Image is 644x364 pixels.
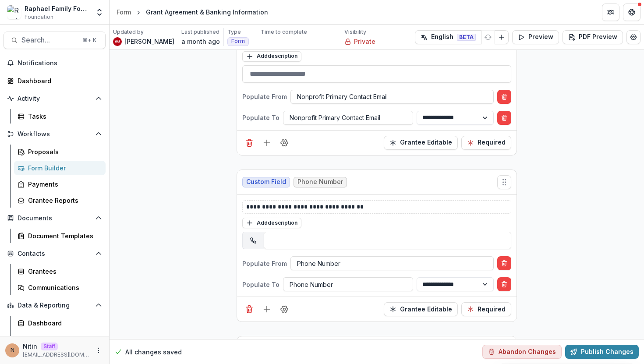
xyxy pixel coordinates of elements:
[4,32,106,49] button: Search...
[124,37,174,46] p: [PERSON_NAME]
[242,113,280,122] p: Populate To
[28,112,99,121] div: Tasks
[181,28,219,36] p: Last published
[227,28,241,36] p: Type
[113,28,144,36] p: Updated by
[231,38,245,44] span: Form
[25,4,90,13] div: Raphael Family Foundation
[93,345,104,356] button: More
[4,56,106,70] button: Notifications
[260,136,274,150] button: Add field
[565,345,639,359] button: Publish Changes
[28,267,99,276] div: Grantees
[113,6,272,18] nav: breadcrumb
[384,136,458,150] button: Read Only Toggle
[14,109,106,124] a: Tasks
[18,131,92,138] span: Workflows
[11,347,14,353] div: Nitin
[21,36,77,44] span: Search...
[4,74,106,88] a: Dashboard
[117,7,131,17] div: Form
[18,215,92,222] span: Documents
[23,342,37,351] p: Nitin
[28,335,99,344] div: Data Report
[497,277,511,291] button: Delete condition
[242,259,287,268] p: Populate From
[626,30,640,44] button: Edit Form Settings
[28,231,99,240] div: Document Templates
[4,211,106,225] button: Open Documents
[14,280,106,295] a: Communications
[28,163,99,173] div: Form Builder
[25,13,53,21] span: Foundation
[28,283,99,292] div: Communications
[242,218,301,228] button: Adddescription
[602,4,619,21] button: Partners
[261,28,307,36] p: Time to complete
[242,280,280,289] p: Populate To
[81,35,98,45] div: ⌘ + K
[461,136,511,150] button: Required
[344,28,366,36] p: Visibility
[415,30,481,44] button: English BETA
[277,302,291,316] button: Field Settings
[14,193,106,208] a: Grantee Reports
[14,332,106,346] a: Data Report
[28,147,99,156] div: Proposals
[623,4,640,21] button: Get Help
[481,30,495,44] button: Refresh Translation
[113,6,134,18] a: Form
[18,95,92,102] span: Activity
[242,51,301,62] button: Adddescription
[461,302,511,316] button: Required
[497,256,511,270] button: Delete condition
[28,196,99,205] div: Grantee Reports
[18,250,92,258] span: Contacts
[497,90,511,104] button: Delete condition
[14,145,106,159] a: Proposals
[28,180,99,189] div: Payments
[14,229,106,243] a: Document Templates
[181,37,220,46] p: a month ago
[4,127,106,141] button: Open Workflows
[277,136,291,150] button: Field Settings
[28,318,99,328] div: Dashboard
[482,345,562,359] button: Abandon Changes
[125,347,182,357] p: All changes saved
[115,40,120,43] div: Anu Gupta
[354,37,375,46] p: Private
[512,30,559,44] button: Preview
[18,76,99,85] div: Dashboard
[18,302,92,309] span: Data & Reporting
[14,264,106,279] a: Grantees
[14,316,106,330] a: Dashboard
[4,92,106,106] button: Open Activity
[18,60,102,67] span: Notifications
[4,247,106,261] button: Open Contacts
[246,178,286,186] span: Custom Field
[260,302,274,316] button: Add field
[242,302,256,316] button: Delete field
[297,178,343,186] span: Phone Number
[146,7,268,17] div: Grant Agreement & Banking Information
[23,351,90,359] p: [EMAIL_ADDRESS][DOMAIN_NAME]
[7,5,21,19] img: Raphael Family Foundation
[384,302,458,316] button: Read Only Toggle
[14,177,106,191] a: Payments
[242,92,287,101] p: Populate From
[563,30,623,44] button: PDF Preview
[93,4,106,21] button: Open entity switcher
[497,175,511,189] button: Move field
[497,111,511,125] button: Delete condition
[41,343,58,350] p: Staff
[242,136,256,150] button: Delete field
[4,298,106,312] button: Open Data & Reporting
[14,161,106,175] a: Form Builder
[495,30,509,44] button: Add Language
